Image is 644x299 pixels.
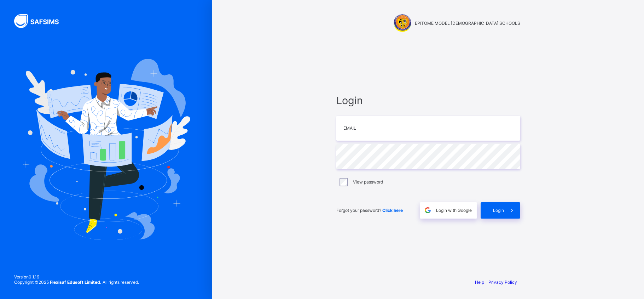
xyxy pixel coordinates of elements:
[424,206,432,214] img: google.396cfc9801f0270233282035f929180a.svg
[14,280,139,285] span: Copyright © 2025 All rights reserved.
[436,208,472,213] span: Login with Google
[22,59,190,240] img: Hero Image
[475,280,484,285] a: Help
[14,274,139,280] span: Version 0.1.19
[14,14,67,28] img: SAFSIMS Logo
[336,94,520,107] span: Login
[336,208,403,213] span: Forgot your password?
[415,21,520,26] span: EPITOME MODEL [DEMOGRAPHIC_DATA] SCHOOLS
[353,179,383,185] label: View password
[488,280,517,285] a: Privacy Policy
[50,280,101,285] strong: Flexisaf Edusoft Limited.
[382,208,403,213] a: Click here
[493,208,504,213] span: Login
